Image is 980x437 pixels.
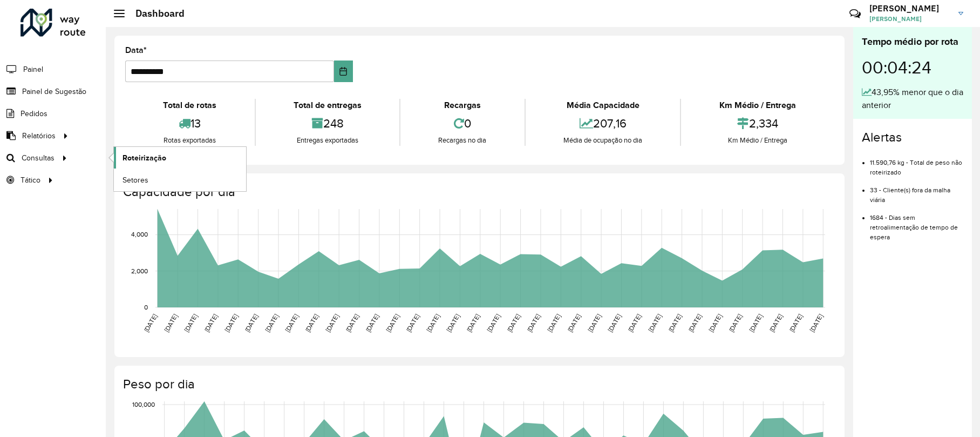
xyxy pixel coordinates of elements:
text: [DATE] [142,313,158,333]
h2: Dashboard [125,8,185,19]
a: Setores [114,169,246,191]
span: [PERSON_NAME] [869,14,950,24]
text: 4,000 [131,231,148,238]
text: 0 [144,304,148,311]
div: Média de ocupação no dia [528,135,678,146]
text: [DATE] [748,313,764,333]
text: [DATE] [727,313,743,333]
span: Consultas [22,152,55,164]
div: 13 [128,112,252,135]
text: [DATE] [243,313,259,333]
div: 248 [258,112,397,135]
span: Setores [122,174,148,186]
h4: Peso por dia [123,377,834,392]
div: Rotas exportadas [128,135,252,146]
text: [DATE] [486,313,501,333]
h3: [PERSON_NAME] [869,3,950,14]
text: [DATE] [526,313,541,333]
span: Roteirização [122,152,166,164]
text: [DATE] [223,313,239,333]
text: [DATE] [566,313,582,333]
text: [DATE] [445,313,461,333]
span: Painel [23,64,43,75]
text: [DATE] [627,313,642,333]
li: 11.590,76 kg - Total de peso não roteirizado [870,150,963,177]
text: [DATE] [385,313,400,333]
div: Km Médio / Entrega [684,99,831,112]
span: Painel de Sugestão [22,86,86,97]
text: [DATE] [425,313,441,333]
div: Recargas [403,99,522,112]
li: 1684 - Dias sem retroalimentação de tempo de espera [870,205,963,242]
div: Recargas no dia [403,135,522,146]
text: [DATE] [263,313,279,333]
div: 43,95% menor que o dia anterior [862,86,963,112]
span: Pedidos [21,108,47,119]
h4: Alertas [862,130,963,145]
div: 0 [403,112,522,135]
a: Contato Rápido [843,2,867,25]
text: [DATE] [506,313,521,333]
text: [DATE] [546,313,562,333]
div: 207,16 [528,112,678,135]
div: Tempo médio por rota [862,35,963,49]
text: [DATE] [344,313,360,333]
text: [DATE] [647,313,663,333]
text: [DATE] [768,313,784,333]
span: Tático [21,174,40,186]
div: Entregas exportadas [258,135,397,146]
div: 00:04:24 [862,49,963,86]
text: [DATE] [607,313,622,333]
text: [DATE] [587,313,602,333]
text: [DATE] [707,313,723,333]
text: [DATE] [324,313,340,333]
text: [DATE] [364,313,380,333]
div: Total de rotas [128,99,252,112]
text: [DATE] [808,313,824,333]
text: 100,000 [132,401,155,408]
text: [DATE] [284,313,300,333]
text: [DATE] [788,313,804,333]
text: [DATE] [163,313,179,333]
button: Choose Date [334,60,352,82]
text: [DATE] [203,313,219,333]
li: 33 - Cliente(s) fora da malha viária [870,177,963,205]
text: [DATE] [304,313,319,333]
text: 2,000 [131,267,148,274]
div: 2,334 [684,112,831,135]
div: Km Médio / Entrega [684,135,831,146]
h4: Capacidade por dia [123,184,834,200]
text: [DATE] [405,313,420,333]
text: [DATE] [667,313,683,333]
a: Roteirização [114,147,246,169]
div: Total de entregas [258,99,397,112]
div: Média Capacidade [528,99,678,112]
label: Data [125,44,147,57]
text: [DATE] [465,313,481,333]
text: [DATE] [687,313,703,333]
span: Relatórios [22,130,56,142]
text: [DATE] [183,313,199,333]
